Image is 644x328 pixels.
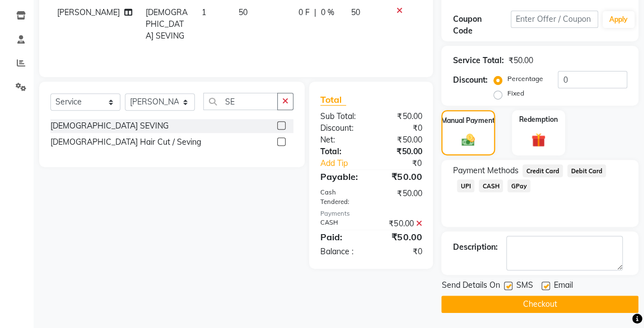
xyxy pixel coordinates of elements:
div: [DEMOGRAPHIC_DATA] SEVING [50,120,169,132]
a: Add Tip [312,158,381,169]
span: Debit Card [567,164,606,177]
div: Balance : [312,246,371,258]
div: Discount: [452,74,487,86]
span: GPay [507,179,530,192]
div: ₹50.00 [371,218,431,230]
div: ₹0 [371,246,431,258]
span: Payment Methods [452,165,518,177]
div: ₹50.00 [371,111,431,122]
div: ₹50.00 [371,146,431,158]
div: ₹50.00 [371,230,431,244]
span: | [314,7,316,18]
div: ₹0 [371,122,431,134]
img: _cash.svg [458,132,479,148]
span: SMS [516,279,533,293]
label: Percentage [507,74,543,84]
button: Checkout [441,296,638,313]
div: Payments [320,209,422,218]
div: CASH [312,218,371,230]
span: [PERSON_NAME] [57,7,120,17]
div: Sub Total: [312,111,371,122]
div: Paid: [312,230,371,244]
div: Service Total: [452,55,503,66]
div: Coupon Code [452,13,511,37]
div: Net: [312,134,371,146]
span: [DEMOGRAPHIC_DATA] SEVING [146,7,188,41]
div: ₹0 [381,158,430,169]
span: Credit Card [522,164,563,177]
input: Search or Scan [203,93,278,110]
span: 0 F [298,7,310,18]
label: Fixed [507,88,524,98]
div: Total: [312,146,371,158]
span: 1 [202,7,206,17]
div: Description: [452,241,497,253]
span: Total [320,94,346,106]
span: 0 % [321,7,334,18]
button: Apply [603,11,634,28]
div: Cash Tendered: [312,188,371,207]
div: Payable: [312,170,371,183]
label: Manual Payment [441,116,495,126]
span: 50 [239,7,248,17]
img: _gift.svg [527,131,550,149]
input: Enter Offer / Coupon Code [511,11,598,28]
span: CASH [479,179,503,192]
div: ₹50.00 [371,170,431,183]
span: Send Details On [441,279,500,293]
div: ₹50.00 [371,188,431,207]
span: Email [553,279,572,293]
span: UPI [457,179,474,192]
div: ₹50.00 [371,134,431,146]
span: 50 [351,7,360,17]
div: ₹50.00 [508,55,533,66]
div: Discount: [312,122,371,134]
div: [DEMOGRAPHIC_DATA] Hair Cut / Seving [50,136,201,148]
label: Redemption [519,115,558,125]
